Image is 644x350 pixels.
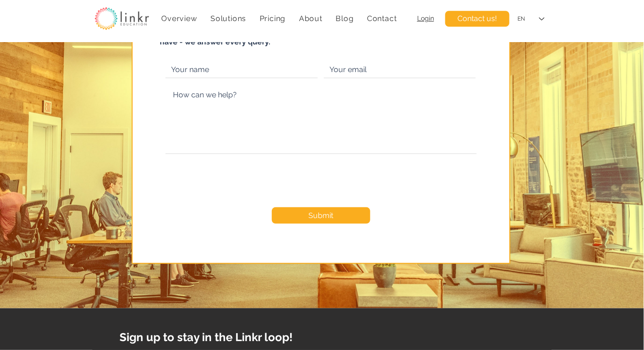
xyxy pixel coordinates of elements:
span: Overview [161,14,197,23]
div: Language Selector: English [511,8,551,29]
nav: Site [157,9,402,28]
span: Sign up to stay in the Linkr loop! [120,330,292,344]
button: Submit [272,207,370,224]
div: Solutions [206,9,251,28]
span: Submit [309,211,334,221]
span: Solutions [210,14,246,23]
a: Contact [362,9,402,28]
a: Contact us! [445,11,509,27]
a: Overview [157,9,202,28]
a: Blog [331,9,359,28]
a: Pricing [255,9,291,28]
span: About [299,14,322,23]
div: About [294,9,328,28]
iframe: reCAPTCHA [266,166,376,194]
a: Login [417,15,434,22]
span: Contact [367,14,397,23]
div: EN [517,15,525,23]
span: Pricing [260,14,286,23]
img: linkr_logo_transparentbg.png [95,7,149,30]
span: Blog [336,14,353,23]
span: Contact us! [458,14,497,24]
input: Your name [165,62,318,78]
input: Your email [324,62,476,78]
